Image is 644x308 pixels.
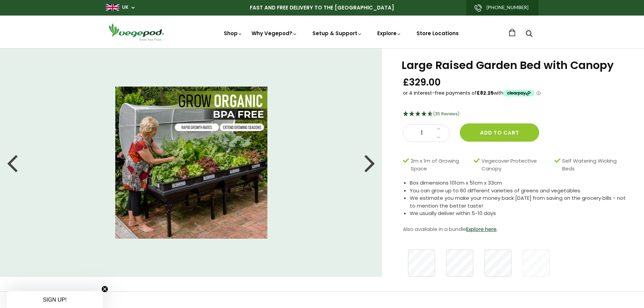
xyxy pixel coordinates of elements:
[377,30,402,37] a: Explore
[410,194,627,210] li: We estimate you make your money back [DATE] from saving on the grocery bills - not to mention the...
[106,22,167,42] img: Vegepod
[481,157,551,172] span: Vegecover Protective Canopy
[402,60,627,71] h1: Large Raised Garden Bed with Canopy
[122,4,128,11] a: UK
[410,179,627,187] li: Box dimensions 101cm x 51cm x 33cm
[224,30,243,37] a: Shop
[410,129,433,138] span: 1
[7,291,103,308] div: SIGN UP!Close teaser
[43,297,67,303] span: SIGN UP!
[460,123,539,142] button: Add to cart
[106,4,119,11] img: gb_large.png
[410,187,627,195] li: You can grow up to 60 different varieties of greens and vegetables.
[101,286,108,292] button: Close teaser
[403,76,441,89] span: £329.00
[435,133,443,142] a: Decrease quantity by 1
[416,30,459,37] a: Store Locations
[252,30,297,37] a: Why Vegepod?
[411,157,470,172] span: 2m x 1m of Growing Space
[115,87,267,239] img: Large Raised Garden Bed with Canopy
[403,110,627,119] div: 4.69 Stars - 35
[562,157,624,172] span: Self Watering Wicking Beds
[312,30,362,37] a: Setup & Support
[410,210,627,217] li: We usually deliver within 5-10 days
[433,111,459,117] span: (35 Reviews)
[403,224,627,234] p: Also available in a bundle .
[526,31,532,38] a: Search
[435,124,443,133] a: Increase quantity by 1
[466,226,497,233] a: Explore here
